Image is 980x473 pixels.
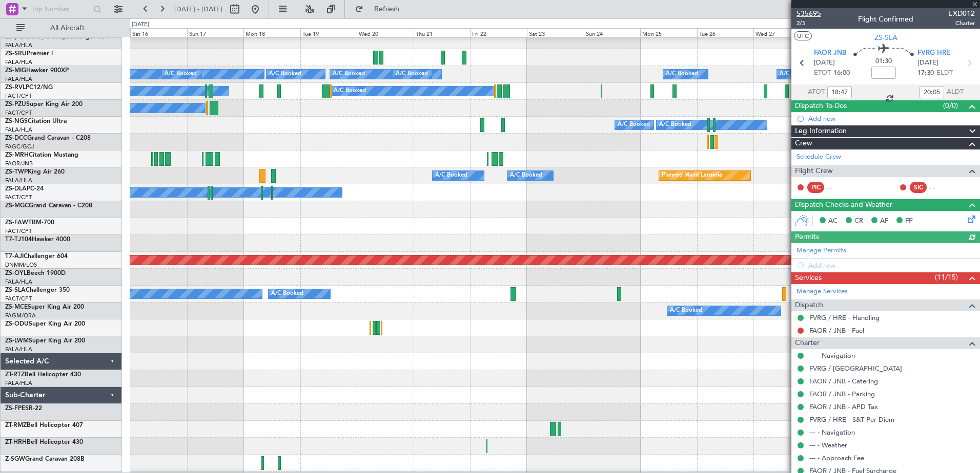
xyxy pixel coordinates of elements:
a: FALA/HLA [5,278,32,286]
a: FACT/CPT [5,295,32,303]
a: FACT/CPT [5,227,32,235]
div: [DATE] [132,20,149,29]
span: 535695 [797,8,821,19]
a: --- - Navigation [809,351,855,360]
div: Wed 27 [753,28,810,37]
span: ZT-HRH [5,439,27,445]
div: Mon 18 [243,28,300,37]
span: ZS-TWP [5,169,28,175]
span: ZS-MRH [5,152,29,158]
div: A/C Booked [269,67,301,82]
div: - - [827,183,850,192]
a: FAGC/GCJ [5,143,34,150]
div: SIC [910,182,927,193]
span: ZS-MCE [5,304,28,310]
span: ZT-RMZ [5,422,27,428]
span: FAOR JNB [814,48,846,58]
a: FALA/HLA [5,126,32,134]
span: ALDT [947,87,964,97]
a: FAOR / JNB - Parking [809,390,875,398]
div: Sat 16 [130,28,187,37]
span: ZS-SLA [5,287,26,293]
a: ZS-PZUSuper King Air 200 [5,101,83,107]
a: --- - Weather [809,441,847,449]
span: Crew [795,138,812,149]
a: FAGM/QRA [5,312,36,319]
span: ZS-DCC [5,135,27,141]
div: PIC [807,182,824,193]
span: T7-TJ104 [5,236,32,243]
div: Tue 19 [300,28,357,37]
span: ZS-MIG [5,68,26,74]
span: ZS-OYL [5,270,27,276]
a: FACT/CPT [5,109,32,117]
a: ZS-DLAPC-24 [5,186,44,192]
div: Sun 24 [584,28,641,37]
div: Fri 22 [470,28,527,37]
a: ZS-MGCGrand Caravan - C208 [5,203,92,209]
a: FVRG / [GEOGRAPHIC_DATA] [809,364,902,373]
a: --- - Navigation [809,428,855,437]
a: ZT-RTZBell Helicopter 430 [5,372,81,378]
span: Dispatch Checks and Weather [795,199,892,211]
span: Flight Crew [795,165,833,177]
span: ZS-RVL [5,84,26,91]
span: (0/0) [943,100,958,111]
a: Schedule Crew [797,152,841,162]
span: ELDT [936,68,953,78]
a: FAOR/JNB [5,160,33,167]
a: FVRG / HRE - S&T Per Diem [809,415,894,424]
span: Refresh [365,6,409,13]
a: T7-TJ104Hawker 4000 [5,236,70,243]
span: ZS-NGS [5,118,28,124]
div: A/C Booked [618,117,650,133]
a: FAOR / JNB - Catering [809,377,878,385]
span: 16:00 [833,68,850,78]
span: AC [828,216,838,226]
a: FALA/HLA [5,177,32,184]
a: ZT-HRHBell Helicopter 430 [5,439,83,445]
div: - - [929,183,952,192]
div: A/C Booked [780,67,812,82]
span: Dispatch [795,299,823,311]
div: A/C Booked [333,67,365,82]
div: Sun 17 [187,28,244,37]
span: Charter [948,19,975,28]
button: All Aircraft [11,20,111,36]
span: AF [880,216,888,226]
div: Flight Confirmed [858,14,913,25]
a: ZS-MCESuper King Air 200 [5,304,84,310]
span: ZS-DLA [5,186,27,192]
span: T7-AJI [5,253,24,260]
span: 01:30 [875,56,892,67]
span: ZS-LWM [5,338,29,344]
a: ZS-OYLBeech 1900D [5,270,66,276]
a: Z-SGWGrand Caravan 208B [5,456,85,462]
span: ZS-MGC [5,203,29,209]
div: Tue 26 [697,28,754,37]
div: Wed 20 [357,28,414,37]
span: ZS-SLA [874,32,897,43]
a: DNMM/LOS [5,261,37,269]
a: T7-AJIChallenger 604 [5,253,68,260]
a: ZS-NGSCitation Ultra [5,118,67,124]
span: [DATE] - [DATE] [174,5,222,14]
button: Refresh [350,1,412,17]
input: Trip Number [31,2,90,17]
a: ZS-FPESR-22 [5,405,42,412]
div: A/C Booked [670,303,702,318]
span: FP [905,216,913,226]
span: Dispatch To-Dos [795,100,847,112]
a: ZS-FAWTBM-700 [5,220,54,226]
div: A/C Booked [165,67,197,82]
div: Sat 23 [527,28,584,37]
a: ZS-LWMSuper King Air 200 [5,338,85,344]
a: FVRG / HRE - Handling [809,313,880,322]
a: ZS-ODUSuper King Air 200 [5,321,85,327]
span: ZS-ODU [5,321,29,327]
span: All Aircraft [27,25,108,32]
a: ZS-TWPKing Air 260 [5,169,65,175]
a: FALA/HLA [5,379,32,387]
a: ZS-MRHCitation Mustang [5,152,78,158]
a: ZS-SRUPremier I [5,51,53,57]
